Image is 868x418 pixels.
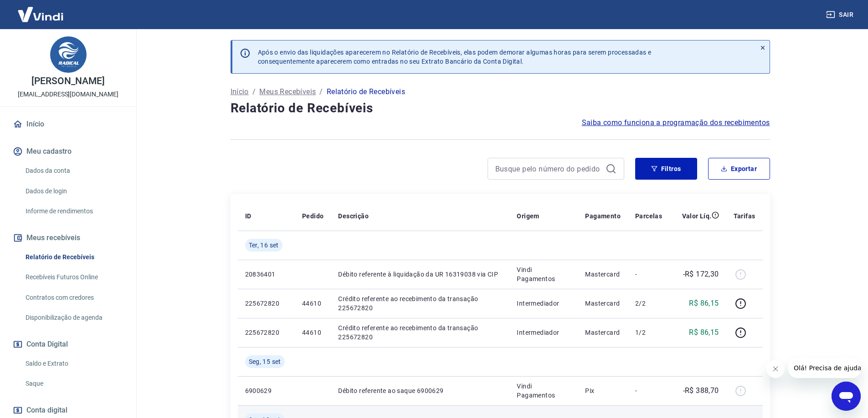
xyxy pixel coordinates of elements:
a: Informe de rendimentos [22,202,125,221]
a: Relatório de Recebíveis [22,248,125,267]
span: Olá! Precisa de ajuda? [5,6,77,14]
iframe: Mensagem da empresa [788,358,861,378]
p: 1/2 [635,328,662,337]
button: Exportar [708,158,770,180]
p: [EMAIL_ADDRESS][DOMAIN_NAME] [18,90,118,99]
p: Débito referente ao saque 6900629 [338,386,502,395]
p: Vindi Pagamentos [517,265,570,283]
p: Débito referente à liquidação da UR 16319038 via CIP [338,270,502,279]
p: [PERSON_NAME] [31,76,104,86]
a: Contratos com credores [22,288,125,307]
p: R$ 86,15 [689,327,719,338]
a: Dados da conta [22,161,125,180]
p: - [635,386,662,395]
p: Intermediador [517,299,570,308]
p: Pagamento [585,212,621,221]
a: Saiba como funciona a programação dos recebimentos [582,117,770,128]
p: Mastercard [585,299,621,308]
button: Sair [824,6,857,23]
p: Crédito referente ao recebimento da transação 225672820 [338,323,502,342]
input: Busque pelo número do pedido [495,162,602,176]
button: Conta Digital [11,334,125,354]
a: Saque [22,374,125,393]
span: Seg, 15 set [249,357,281,366]
img: Vindi [11,0,70,28]
p: R$ 86,15 [689,298,719,309]
p: Intermediador [517,328,570,337]
p: 2/2 [635,299,662,308]
p: / [319,86,323,97]
p: Mastercard [585,270,621,279]
span: Conta digital [26,404,67,417]
a: Saldo e Extrato [22,354,125,373]
p: 225672820 [245,299,288,308]
p: Relatório de Recebíveis [327,86,405,97]
iframe: Botão para abrir a janela de mensagens [832,382,861,411]
p: - [635,270,662,279]
p: Mastercard [585,328,621,337]
button: Meus recebíveis [11,228,125,248]
p: Origem [517,212,539,221]
p: Após o envio das liquidações aparecerem no Relatório de Recebíveis, elas podem demorar algumas ho... [258,48,652,66]
button: Filtros [635,158,697,180]
a: Meus Recebíveis [259,86,316,97]
p: -R$ 388,70 [683,385,719,396]
a: Disponibilização de agenda [22,308,125,327]
p: Crédito referente ao recebimento da transação 225672820 [338,294,502,312]
p: 225672820 [245,328,288,337]
p: Pedido [302,212,324,221]
a: Dados de login [22,182,125,201]
h4: Relatório de Recebíveis [231,99,770,117]
iframe: Fechar mensagem [766,360,785,378]
img: 390d95a4-0b2f-43fe-8fa0-e43eda86bb40.jpeg [50,36,87,73]
a: Recebíveis Futuros Online [22,268,125,287]
a: Início [231,86,249,97]
p: Pix [585,386,621,395]
p: 6900629 [245,386,288,395]
span: Ter, 16 set [249,241,279,250]
p: Valor Líq. [682,212,712,221]
p: 44610 [302,328,324,337]
p: Descrição [338,212,369,221]
button: Meu cadastro [11,141,125,161]
p: Parcelas [635,212,662,221]
a: Início [11,114,125,134]
p: Vindi Pagamentos [517,382,570,400]
p: / [252,86,256,97]
p: Tarifas [734,212,755,221]
p: ID [245,212,252,221]
p: 20836401 [245,270,288,279]
p: -R$ 172,30 [683,269,719,280]
p: 44610 [302,299,324,308]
